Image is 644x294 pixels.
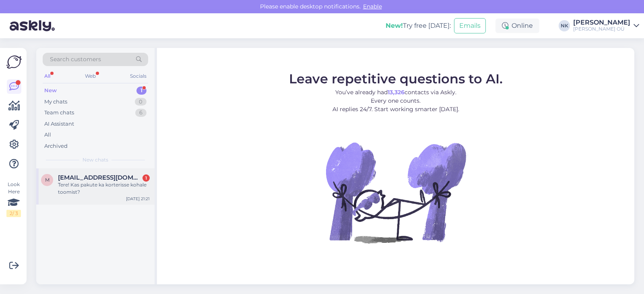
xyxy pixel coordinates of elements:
[361,3,384,10] span: Enable
[135,98,147,106] div: 0
[142,174,150,182] div: 1
[386,21,451,31] div: Try free [DATE]:
[83,71,97,81] div: Web
[289,70,503,86] span: Leave repetitive questions to AI.
[573,19,630,26] div: [PERSON_NAME]
[6,181,21,217] div: Look Here
[573,26,630,32] div: [PERSON_NAME] OÜ
[6,210,21,217] div: 2 / 3
[126,196,150,202] div: [DATE] 21:21
[44,98,67,106] div: My chats
[83,156,108,164] span: New chats
[44,131,51,139] div: All
[44,120,74,128] div: AI Assistant
[44,142,68,150] div: Archived
[323,120,468,265] img: No Chat active
[44,109,74,117] div: Team chats
[559,20,570,31] div: NK
[45,177,50,183] span: m
[388,88,405,95] b: 13,326
[454,18,486,33] button: Emails
[44,87,57,95] div: New
[128,71,148,81] div: Socials
[43,71,52,81] div: All
[573,19,639,32] a: [PERSON_NAME][PERSON_NAME] OÜ
[58,181,150,196] div: Tere! Kas pakute ka korterisse kohale toomist?
[58,174,142,181] span: merily@live.com
[386,22,403,29] b: New!
[136,87,147,95] div: 1
[135,109,147,117] div: 6
[495,19,539,33] div: Online
[6,54,22,70] img: Askly Logo
[289,88,503,113] p: You’ve already had contacts via Askly. Every one counts. AI replies 24/7. Start working smarter [...
[50,55,101,64] span: Search customers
